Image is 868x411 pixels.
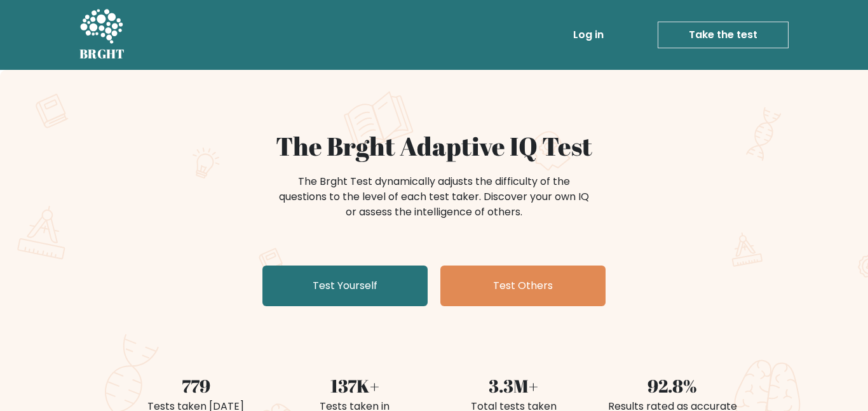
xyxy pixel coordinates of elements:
[283,372,426,399] div: 137K+
[600,372,744,399] div: 92.8%
[658,22,789,48] a: Take the test
[568,22,609,48] a: Log in
[124,131,744,161] h1: The Brght Adaptive IQ Test
[79,46,125,62] h5: BRGHT
[79,5,125,65] a: BRGHT
[442,372,585,399] div: 3.3M+
[275,174,593,220] div: The Brght Test dynamically adjusts the difficulty of the questions to the level of each test take...
[262,266,428,306] a: Test Yourself
[124,372,268,399] div: 779
[440,266,606,306] a: Test Others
